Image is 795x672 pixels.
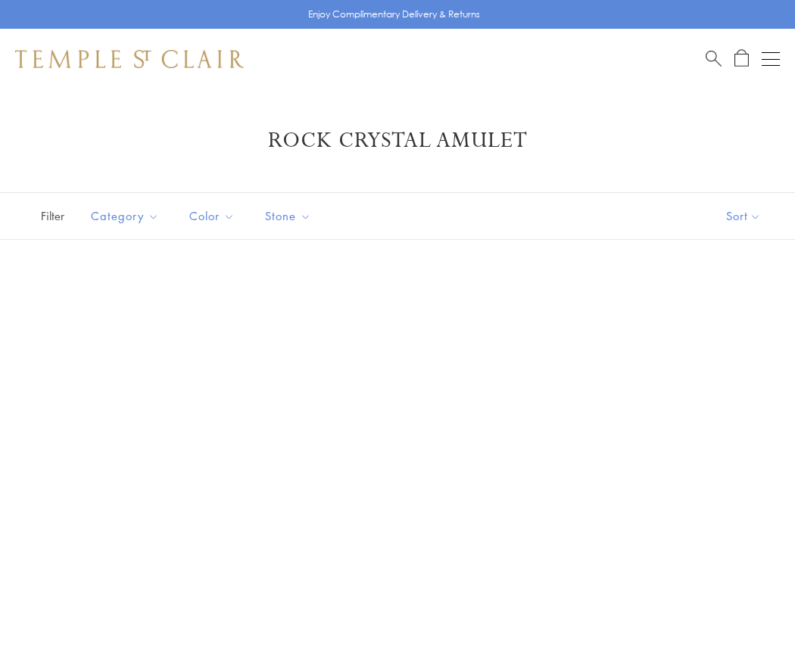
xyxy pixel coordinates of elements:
[79,199,170,233] button: Category
[257,207,323,226] span: Stone
[692,193,795,239] button: Show sort by
[254,199,323,233] button: Stone
[38,127,757,154] h1: Rock Crystal Amulet
[15,50,244,68] img: Temple St. Clair
[308,7,480,22] p: Enjoy Complimentary Delivery & Returns
[83,207,170,226] span: Category
[706,49,722,68] a: Search
[182,207,246,226] span: Color
[734,49,749,68] a: Open Shopping Bag
[762,50,780,68] button: Open navigation
[178,199,246,233] button: Color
